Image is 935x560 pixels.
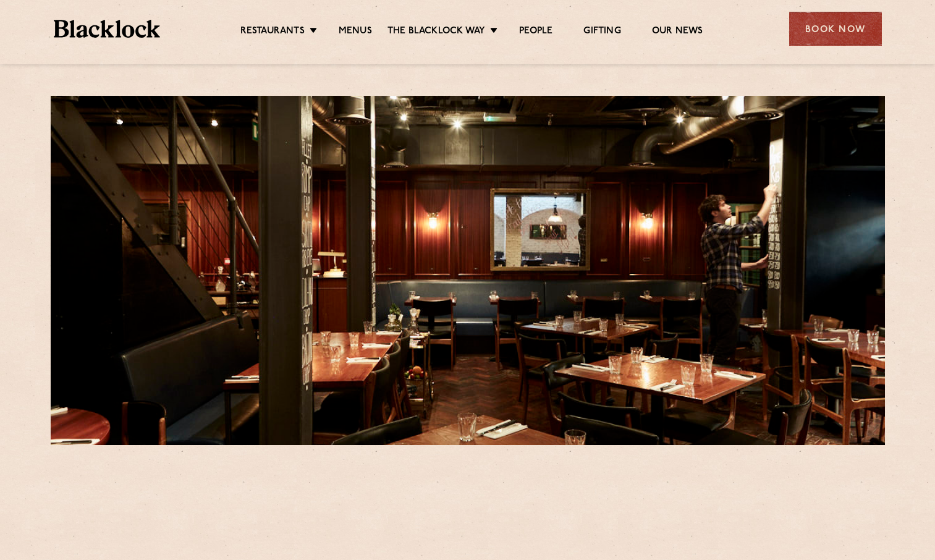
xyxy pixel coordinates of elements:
img: BL_Textured_Logo-footer-cropped.svg [54,20,161,38]
div: Book Now [789,12,882,46]
a: Our News [652,25,703,39]
a: Menus [339,25,372,39]
a: Gifting [583,25,620,39]
a: Restaurants [240,25,305,39]
a: People [519,25,552,39]
a: The Blacklock Way [387,25,485,39]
